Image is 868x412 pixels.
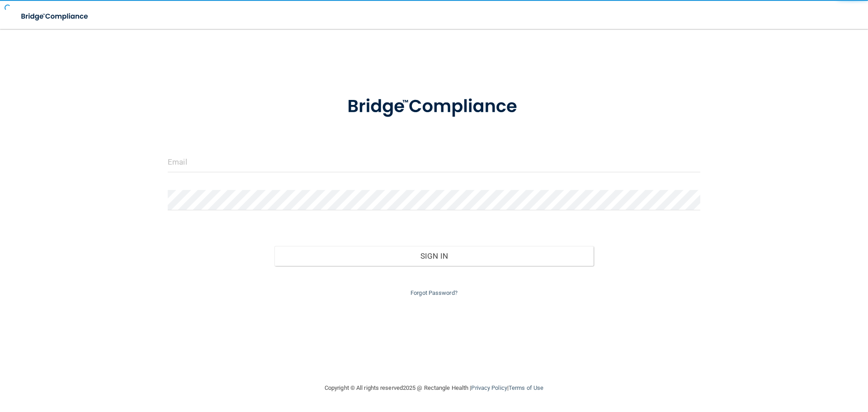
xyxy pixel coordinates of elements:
div: Copyright © All rights reserved 2025 @ Rectangle Health | | [269,374,599,403]
img: bridge_compliance_login_screen.278c3ca4.svg [329,83,539,130]
img: bridge_compliance_login_screen.278c3ca4.svg [14,7,97,26]
button: Sign In [274,246,594,266]
input: Email [168,152,700,172]
a: Forgot Password? [410,289,458,296]
a: Terms of Use [509,384,543,391]
a: Privacy Policy [471,384,507,391]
